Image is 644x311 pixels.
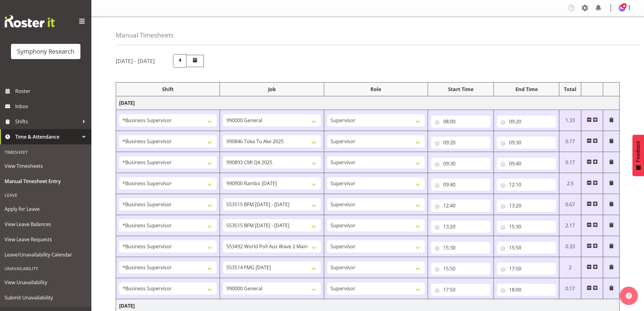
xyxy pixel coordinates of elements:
[559,236,581,257] td: 0.33
[2,158,90,174] a: View Timesheets
[15,117,79,126] span: Shifts
[497,115,556,128] input: Click to select...
[5,15,55,27] img: Rosterit website logo
[497,221,556,233] input: Click to select...
[5,204,87,214] span: Apply for Leave
[559,215,581,236] td: 2.17
[431,136,490,149] input: Click to select...
[15,87,88,96] span: Roster
[497,242,556,254] input: Click to select...
[431,284,490,296] input: Click to select...
[559,173,581,194] td: 2.5
[559,278,581,299] td: 0.17
[635,141,641,162] span: Feedback
[2,146,90,158] div: Timesheet
[5,220,87,229] span: View Leave Balances
[5,177,87,186] span: Manual Timesheet Entry
[116,58,155,64] h5: [DATE] - [DATE]
[497,86,556,93] div: End Time
[497,136,556,149] input: Click to select...
[116,96,620,110] td: [DATE]
[2,201,90,217] a: Apply for Leave
[431,115,490,128] input: Click to select...
[431,242,490,254] input: Click to select...
[2,247,90,262] a: Leave/Unavailability Calendar
[2,174,90,189] a: Manual Timesheet Entry
[559,152,581,173] td: 0.17
[223,86,320,93] div: Job
[327,86,425,93] div: Role
[2,217,90,232] a: View Leave Balances
[559,257,581,278] td: 2
[431,178,490,191] input: Click to select...
[15,102,88,111] span: Inbox
[2,232,90,247] a: View Leave Requests
[618,4,626,12] img: bhavik-kanna1260.jpg
[5,161,87,171] span: View Timesheets
[497,200,556,212] input: Click to select...
[632,135,644,176] button: Feedback - Show survey
[5,235,87,244] span: View Leave Requests
[5,293,87,302] span: Submit Unavailability
[431,86,490,93] div: Start Time
[559,194,581,215] td: 0.67
[431,200,490,212] input: Click to select...
[431,157,490,170] input: Click to select...
[5,278,87,287] span: View Unavailability
[497,263,556,275] input: Click to select...
[431,263,490,275] input: Click to select...
[17,47,74,56] div: Symphony Research
[497,157,556,170] input: Click to select...
[2,189,90,201] div: Leave
[15,132,79,141] span: Time & Attendance
[559,131,581,152] td: 0.17
[2,275,90,290] a: View Unavailability
[2,290,90,305] a: Submit Unavailability
[562,86,578,93] div: Total
[497,178,556,191] input: Click to select...
[626,293,632,299] img: help-xxl-2.png
[5,250,87,259] span: Leave/Unavailability Calendar
[559,110,581,131] td: 1.33
[431,221,490,233] input: Click to select...
[2,262,90,275] div: Unavailability
[497,284,556,296] input: Click to select...
[116,32,174,39] h4: Manual Timesheets
[119,86,217,93] div: Shift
